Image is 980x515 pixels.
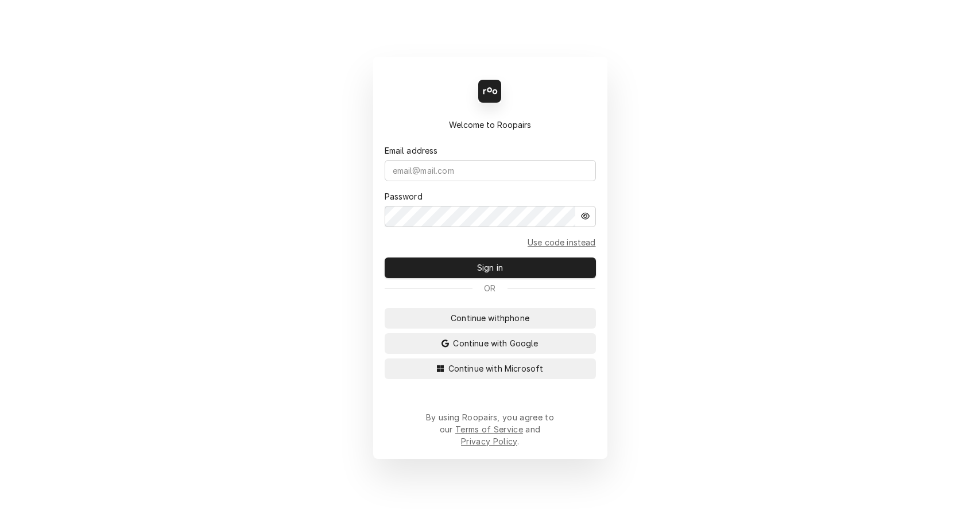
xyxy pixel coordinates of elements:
[385,160,596,181] input: email@mail.com
[446,362,546,374] span: Continue with Microsoft
[385,190,423,202] label: Password
[451,337,540,349] span: Continue with Google
[385,257,596,278] button: Sign in
[455,424,523,434] a: Terms of Service
[475,262,505,274] span: Sign in
[448,312,532,324] span: Continue with phone
[385,358,596,379] button: Continue with Microsoft
[385,119,596,131] div: Welcome to Roopairs
[426,411,555,447] div: By using Roopairs, you agree to our and .
[385,282,596,294] div: Or
[461,436,517,446] a: Privacy Policy
[528,236,596,248] a: Go to Email and code form
[385,145,438,157] label: Email address
[385,333,596,354] button: Continue with Google
[385,308,596,329] button: Continue withphone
